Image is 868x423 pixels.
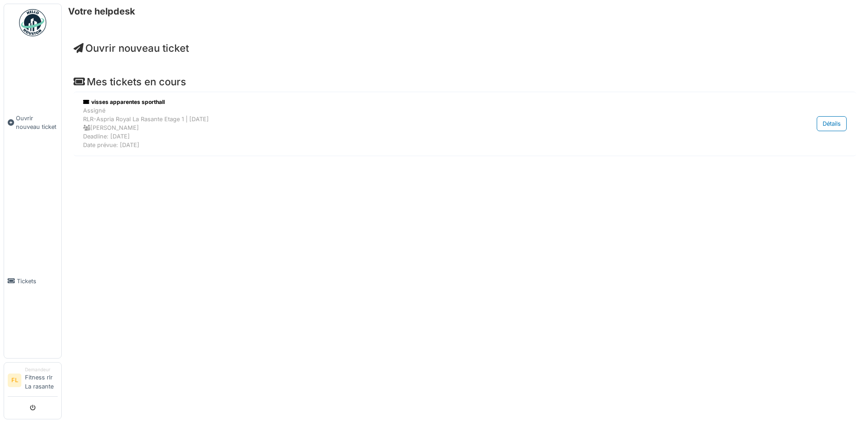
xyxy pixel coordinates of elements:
a: Tickets [4,204,61,358]
img: Badge_color-CXgf-gQk.svg [19,9,46,36]
div: Demandeur [25,366,58,373]
div: visses apparentes sporthall [83,98,735,106]
div: Assigné RLR-Aspria Royal La Rasante Etage 1 | [DATE] [PERSON_NAME] Deadline: [DATE] Date prévue: ... [83,106,735,150]
li: Fitness rlr La rasante [25,366,58,394]
h4: Mes tickets en cours [74,76,856,88]
span: Tickets [17,277,58,285]
h6: Votre helpdesk [68,6,135,17]
a: Ouvrir nouveau ticket [74,42,189,54]
li: FL [8,374,21,387]
a: FL DemandeurFitness rlr La rasante [8,366,58,397]
div: Détails [817,116,847,131]
a: Ouvrir nouveau ticket [4,41,61,204]
a: visses apparentes sporthall AssignéRLR-Aspria Royal La Rasante Etage 1 | [DATE] [PERSON_NAME]Dead... [81,96,849,152]
span: Ouvrir nouveau ticket [16,114,58,131]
